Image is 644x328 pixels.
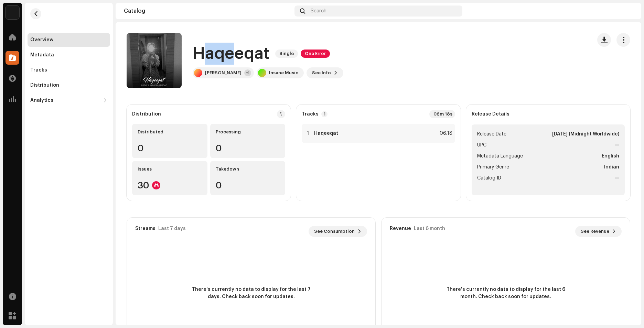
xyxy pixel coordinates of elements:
[216,129,280,135] div: Processing
[314,225,355,238] span: See Consumption
[477,141,486,149] span: UPC
[132,111,161,117] div: Distribution
[314,131,338,136] strong: Haqeeqat
[124,8,292,14] div: Catalog
[28,33,110,47] re-m-nav-item: Overview
[477,130,506,138] span: Release Date
[216,166,280,172] div: Takedown
[189,286,313,300] span: There's currently no data to display for the last 7 days. Check back soon for updates.
[444,286,568,300] span: There's currently no data to display for the last 6 month. Check back soon for updates.
[414,226,445,231] div: Last 6 month
[575,226,622,237] button: See Revenue
[193,43,270,65] h1: Haqeeqat
[477,152,523,160] span: Metadata Language
[311,8,326,14] span: Search
[28,63,110,77] re-m-nav-item: Tracks
[30,98,53,103] div: Analytics
[244,69,251,76] div: +1
[6,6,19,19] img: a6437e74-8c8e-4f74-a1ce-131745af0155
[135,226,155,231] div: Streams
[309,226,367,237] button: See Consumption
[477,163,509,171] span: Primary Genre
[30,67,47,73] div: Tracks
[437,129,452,138] div: 06:18
[302,111,319,117] strong: Tracks
[321,111,328,117] p-badge: 1
[269,70,298,76] div: Insane Music
[581,225,609,238] span: See Revenue
[602,152,619,160] strong: English
[622,6,633,17] img: 1b03dfd2-b48d-490c-8382-ec36dbac16be
[158,226,186,231] div: Last 7 days
[28,94,110,107] re-m-nav-dropdown: Analytics
[30,83,59,88] div: Distribution
[429,110,455,118] div: 06m 18s
[30,37,53,43] div: Overview
[552,130,619,138] strong: [DATE] (Midnight Worldwide)
[312,66,331,80] span: See Info
[307,67,343,78] button: See Info
[138,166,202,172] div: Issues
[275,50,298,58] span: Single
[477,174,501,182] span: Catalog ID
[30,52,54,58] div: Metadata
[138,129,202,135] div: Distributed
[604,163,619,171] strong: Indian
[615,174,619,182] strong: —
[390,226,411,231] div: Revenue
[301,50,330,58] span: One Error
[28,48,110,62] re-m-nav-item: Metadata
[205,70,241,76] div: [PERSON_NAME]
[28,78,110,92] re-m-nav-item: Distribution
[615,141,619,149] strong: —
[472,111,509,117] strong: Release Details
